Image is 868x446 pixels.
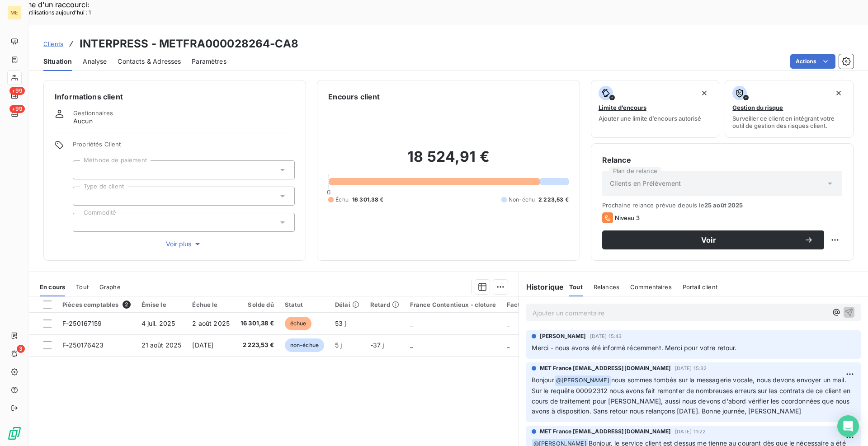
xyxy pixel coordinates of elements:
span: 16 301,38 € [352,196,384,204]
span: Graphe [99,283,121,291]
span: 2 223,53 € [241,341,274,350]
span: nous sommes tombés sur la messagerie vocale, nous devons envoyer un mail. Sur le requête 00092312... [532,376,853,415]
span: 3 [17,345,25,353]
span: [DATE] [192,341,213,349]
span: Voir plus [166,239,202,249]
span: 2 août 2025 [192,319,230,327]
span: 16 301,38 € [241,319,274,328]
div: Statut [285,301,324,308]
span: Ajouter une limite d’encours autorisé [599,115,701,122]
span: Prochaine relance prévue depuis le [602,202,842,209]
span: _ [410,341,413,349]
span: MET France [EMAIL_ADDRESS][DOMAIN_NAME] [540,427,671,436]
span: [DATE] 15:43 [590,333,622,339]
span: F-250176423 [62,341,104,349]
div: Facture / Echéancier [507,301,569,308]
span: Contacts & Adresses [118,57,181,66]
input: Ajouter une valeur [80,192,88,200]
span: Commentaires [630,283,672,291]
h6: Relance [602,155,842,165]
div: Émise le [142,301,182,308]
span: _ [410,319,413,327]
span: Analyse [83,57,107,66]
span: Bonjour [532,376,554,384]
span: En cours [40,283,65,291]
button: Voir [602,230,824,249]
span: 2 [123,300,131,309]
h6: Informations client [55,91,295,102]
span: Propriétés Client [73,141,295,153]
span: Limite d’encours [599,104,646,111]
a: Clients [43,39,63,48]
div: Échue le [192,301,230,308]
span: 21 août 2025 [142,341,182,349]
div: Délai [335,301,359,308]
span: Situation [43,57,72,66]
span: Tout [569,283,583,291]
span: Relances [594,283,619,291]
span: Clients en Prélèvement [610,179,681,188]
img: Logo LeanPay [7,426,22,441]
span: Gestion du risque [732,104,783,111]
span: Voir [613,236,804,244]
span: Portail client [683,283,717,291]
div: Open Intercom Messenger [837,415,859,437]
span: 25 août 2025 [704,202,743,209]
div: Retard [370,301,399,308]
span: [DATE] 11:22 [675,429,706,434]
span: MET France [EMAIL_ADDRESS][DOMAIN_NAME] [540,364,671,372]
span: @ [PERSON_NAME] [555,376,611,386]
span: 0 [327,188,330,196]
span: -37 j [370,341,384,349]
span: Tout [76,283,89,291]
h2: 18 524,91 € [328,148,568,175]
div: Pièces comptables [62,300,131,309]
button: Limite d’encoursAjouter une limite d’encours autorisé [591,80,720,138]
span: Merci - nous avons été informé récemment. Merci pour votre retour. [532,344,737,352]
span: non-échue [285,338,324,352]
h3: INTERPRESS - METFRA000028264-CA8 [80,36,298,52]
span: Clients [43,40,63,47]
span: Paramètres [192,57,226,66]
span: 5 j [335,341,342,349]
button: Gestion du risqueSurveiller ce client en intégrant votre outil de gestion des risques client. [725,80,854,138]
span: +99 [9,105,25,113]
span: 53 j [335,319,346,327]
span: Gestionnaires [73,109,113,117]
span: _ [507,319,509,327]
div: Solde dû [241,301,274,308]
div: France Contentieux - cloture [410,301,496,308]
a: +99 [7,89,21,103]
h6: Historique [519,282,564,292]
span: 4 juil. 2025 [142,319,175,327]
button: Voir plus [73,239,295,249]
input: Ajouter une valeur [80,166,88,174]
h6: Encours client [328,91,380,102]
span: F-250167159 [62,319,102,327]
span: [DATE] 15:32 [675,366,707,371]
input: Ajouter une valeur [80,218,88,226]
span: Non-échu [509,196,535,204]
span: Surveiller ce client en intégrant votre outil de gestion des risques client. [732,115,846,129]
span: échue [285,317,312,330]
span: 2 223,53 € [538,196,569,204]
a: +99 [7,107,21,121]
span: +99 [9,87,25,95]
span: [PERSON_NAME] [540,332,586,340]
span: Niveau 3 [615,214,640,221]
span: Aucun [73,117,93,126]
button: Actions [790,54,835,69]
span: Échu [335,196,349,204]
span: _ [507,341,509,349]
